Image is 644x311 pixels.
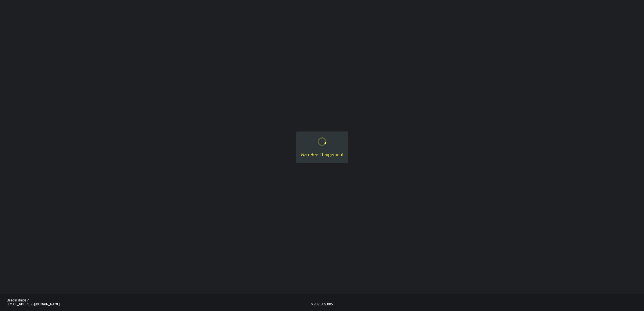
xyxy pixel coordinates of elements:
div: Besoin d'aide ? [7,299,311,303]
a: Besoin d'aide ?[EMAIL_ADDRESS][DOMAIN_NAME] [7,299,311,307]
div: 2025.09.005 [314,303,333,307]
div: v. [311,303,314,307]
div: [EMAIL_ADDRESS][DOMAIN_NAME] [7,303,311,307]
div: WareBee Chargement [301,152,344,158]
